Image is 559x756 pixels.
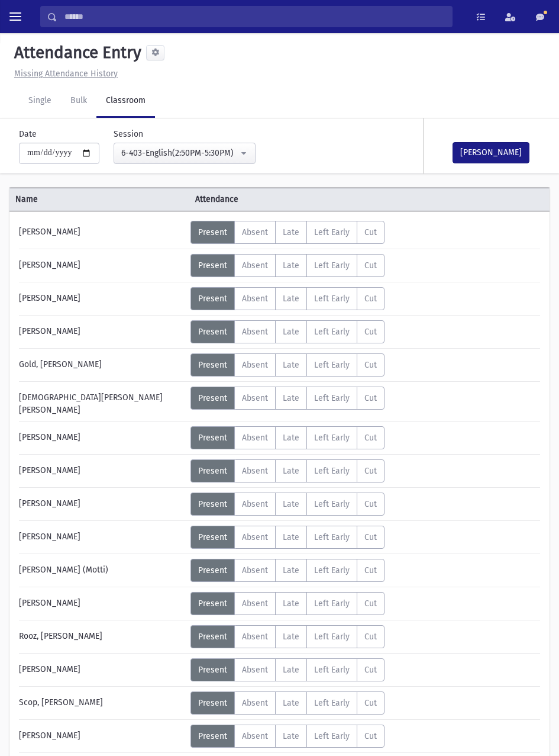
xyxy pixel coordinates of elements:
[198,227,227,237] span: Present
[364,698,377,708] span: Cut
[61,85,96,118] a: Bulk
[242,632,268,642] span: Absent
[5,6,26,27] button: toggle menu
[13,493,190,516] div: [PERSON_NAME]
[190,353,384,377] div: AttTypes
[13,353,190,377] div: Gold, [PERSON_NAME]
[364,731,377,741] span: Cut
[198,698,227,708] span: Present
[190,559,384,582] div: AttTypes
[198,466,227,476] span: Present
[242,466,268,476] span: Absent
[190,426,384,449] div: AttTypes
[283,393,299,403] span: Late
[314,698,350,708] span: Left Early
[242,599,268,609] span: Absent
[242,360,268,370] span: Absent
[364,294,377,304] span: Cut
[190,691,384,715] div: AttTypes
[57,6,452,27] input: Search
[14,69,118,79] u: Missing Attendance History
[314,294,350,304] span: Left Early
[19,128,37,140] label: Date
[13,526,190,549] div: [PERSON_NAME]
[242,294,268,304] span: Absent
[242,698,268,708] span: Absent
[190,725,384,748] div: AttTypes
[314,327,350,337] span: Left Early
[283,532,299,542] span: Late
[198,532,227,542] span: Present
[242,260,268,271] span: Absent
[364,632,377,642] span: Cut
[9,193,189,205] span: Name
[283,294,299,304] span: Late
[198,260,227,271] span: Present
[283,327,299,337] span: Late
[190,592,384,615] div: AttTypes
[283,433,299,443] span: Late
[314,466,350,476] span: Left Early
[96,85,155,118] a: Classroom
[190,254,384,277] div: AttTypes
[364,260,377,271] span: Cut
[314,599,350,609] span: Left Early
[242,532,268,542] span: Absent
[198,433,227,443] span: Present
[19,85,61,118] a: Single
[364,327,377,337] span: Cut
[13,459,190,482] div: [PERSON_NAME]
[242,327,268,337] span: Absent
[198,665,227,675] span: Present
[13,387,190,416] div: [DEMOGRAPHIC_DATA][PERSON_NAME] [PERSON_NAME]
[190,320,384,343] div: AttTypes
[314,665,350,675] span: Left Early
[198,565,227,575] span: Present
[453,142,529,163] button: [PERSON_NAME]
[189,193,505,205] span: Attendance
[198,599,227,609] span: Present
[114,128,143,140] label: Session
[314,499,350,509] span: Left Early
[121,147,238,159] div: 6-403-English(2:50PM-5:30PM)
[364,665,377,675] span: Cut
[364,599,377,609] span: Cut
[13,625,190,648] div: Rooz, [PERSON_NAME]
[283,360,299,370] span: Late
[198,632,227,642] span: Present
[364,393,377,403] span: Cut
[364,499,377,509] span: Cut
[242,227,268,237] span: Absent
[314,632,350,642] span: Left Early
[198,294,227,304] span: Present
[364,433,377,443] span: Cut
[190,387,384,410] div: AttTypes
[13,658,190,681] div: [PERSON_NAME]
[283,565,299,575] span: Late
[198,327,227,337] span: Present
[314,532,350,542] span: Left Early
[283,665,299,675] span: Late
[314,260,350,271] span: Left Early
[13,725,190,748] div: [PERSON_NAME]
[364,565,377,575] span: Cut
[190,526,384,549] div: AttTypes
[190,459,384,482] div: AttTypes
[242,499,268,509] span: Absent
[13,691,190,715] div: Scop, [PERSON_NAME]
[13,287,190,310] div: [PERSON_NAME]
[283,227,299,237] span: Late
[13,426,190,449] div: [PERSON_NAME]
[314,433,350,443] span: Left Early
[198,499,227,509] span: Present
[242,665,268,675] span: Absent
[364,466,377,476] span: Cut
[190,625,384,648] div: AttTypes
[314,227,350,237] span: Left Early
[314,565,350,575] span: Left Early
[242,565,268,575] span: Absent
[190,221,384,244] div: AttTypes
[314,393,350,403] span: Left Early
[13,254,190,277] div: [PERSON_NAME]
[283,632,299,642] span: Late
